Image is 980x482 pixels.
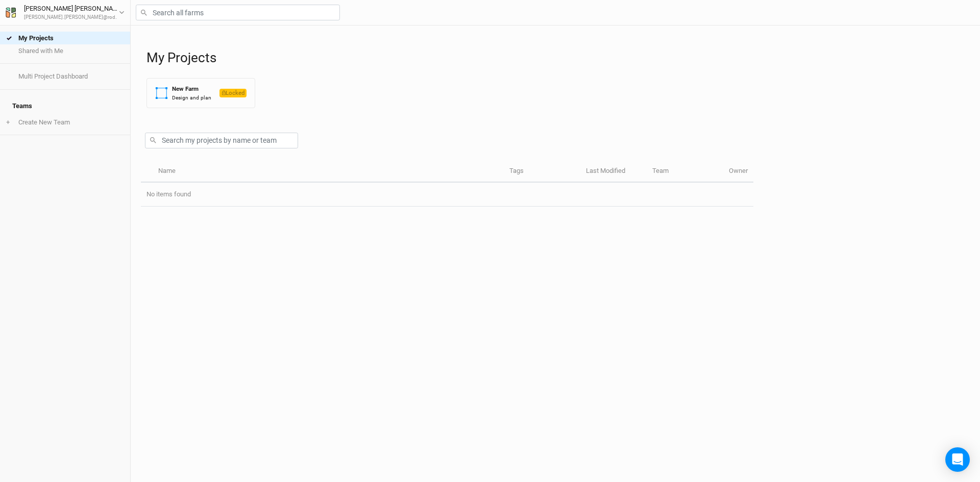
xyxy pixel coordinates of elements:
[172,85,211,93] div: New Farm
[24,14,119,21] div: [PERSON_NAME].[PERSON_NAME]@rodaleinstitute
[580,161,647,183] th: Last Modified
[6,118,10,126] span: +
[152,161,503,183] th: Name
[145,133,298,148] input: Search my projects by name or team
[24,4,119,14] div: [PERSON_NAME] [PERSON_NAME]
[723,161,753,183] th: Owner
[504,161,580,183] th: Tags
[647,161,723,183] th: Team
[6,96,124,116] h4: Teams
[146,78,255,108] button: New FarmDesign and planLocked
[146,50,970,66] h1: My Projects
[141,183,753,207] td: No items found
[945,447,970,472] div: Open Intercom Messenger
[172,94,211,102] div: Design and plan
[136,5,340,20] input: Search all farms
[5,3,125,21] button: [PERSON_NAME] [PERSON_NAME][PERSON_NAME].[PERSON_NAME]@rodaleinstitute
[219,89,247,97] span: Locked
